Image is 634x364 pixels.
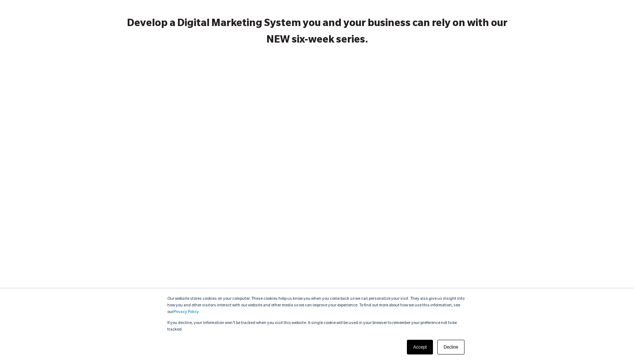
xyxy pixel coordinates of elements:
iframe: HubSpot Video [119,57,515,280]
a: Decline [437,340,464,354]
p: Our website stores cookies on your computer. These cookies help us know you when you come back so... [167,296,467,316]
strong: Develop a Digital Marketing System you and your business can rely on with our NEW six-week series. [127,19,507,46]
a: Accept [407,340,433,354]
p: If you decline, your information won’t be tracked when you visit this website. A single cookie wi... [167,320,467,333]
a: Privacy Policy [174,310,198,314]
